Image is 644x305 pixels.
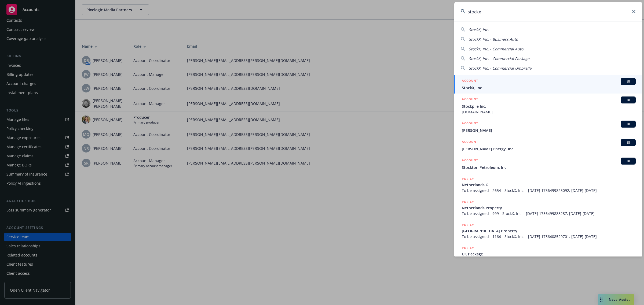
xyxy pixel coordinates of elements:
span: [DOMAIN_NAME] [462,109,636,115]
h5: ACCOUNT [462,158,478,164]
span: StockX, Inc. - Commercial Umbrella [469,66,532,71]
h5: ACCOUNT [462,139,478,146]
span: BI [623,122,634,127]
span: To be assigned - 2654 - StockX, Inc. - [DATE] 1756499825092, [DATE]-[DATE] [462,188,636,193]
span: BI [623,140,634,145]
a: ACCOUNTBI[PERSON_NAME] Energy, Inc. [454,136,642,155]
a: ACCOUNTBIStockX, Inc. [454,75,642,94]
a: ACCOUNTBIStockton Petroleum, Inc [454,155,642,173]
a: ACCOUNTBIStockpile Inc.[DOMAIN_NAME] [454,94,642,118]
span: Stockton Petroleum, Inc [462,165,636,170]
h5: POLICY [462,222,474,228]
span: Netherlands GL [462,182,636,188]
h5: ACCOUNT [462,78,478,84]
span: To be assigned - 999 - StockX, Inc. - [DATE] 1756499888287, [DATE]-[DATE] [462,211,636,216]
span: StockX, Inc. [462,85,636,91]
span: BI [623,98,634,102]
a: ACCOUNTBI[PERSON_NAME] [454,118,642,136]
h5: POLICY [462,176,474,181]
span: BI [623,79,634,84]
span: [GEOGRAPHIC_DATA] Property [462,228,636,234]
span: BI [623,159,634,163]
span: UK Package [462,251,636,257]
span: StockX, Inc. - Commercial Auto [469,46,523,51]
span: Netherlands Property [462,205,636,211]
h5: POLICY [462,199,474,204]
a: POLICY[GEOGRAPHIC_DATA] PropertyTo be assigned - 1164 - StockX, Inc. - [DATE] 1756408529701, [DAT... [454,219,642,242]
a: POLICYNetherlands GLTo be assigned - 2654 - StockX, Inc. - [DATE] 1756499825092, [DATE]-[DATE] [454,173,642,196]
span: To be assigned - 1164 - StockX, Inc. - [DATE] 1756408529701, [DATE]-[DATE] [462,234,636,239]
h5: ACCOUNT [462,121,478,127]
span: StockX, Inc. - Commercial Package [469,56,529,61]
span: StockX, Inc. [469,27,489,32]
span: StockX, Inc. - Business Auto [469,37,518,42]
h5: ACCOUNT [462,96,478,103]
span: Stockpile Inc. [462,103,636,109]
a: POLICYUK Package [454,242,642,265]
a: POLICYNetherlands PropertyTo be assigned - 999 - StockX, Inc. - [DATE] 1756499888287, [DATE]-[DATE] [454,196,642,219]
input: Search... [454,2,642,21]
span: [PERSON_NAME] [462,128,636,133]
h5: POLICY [462,245,474,251]
span: [PERSON_NAME] Energy, Inc. [462,146,636,152]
